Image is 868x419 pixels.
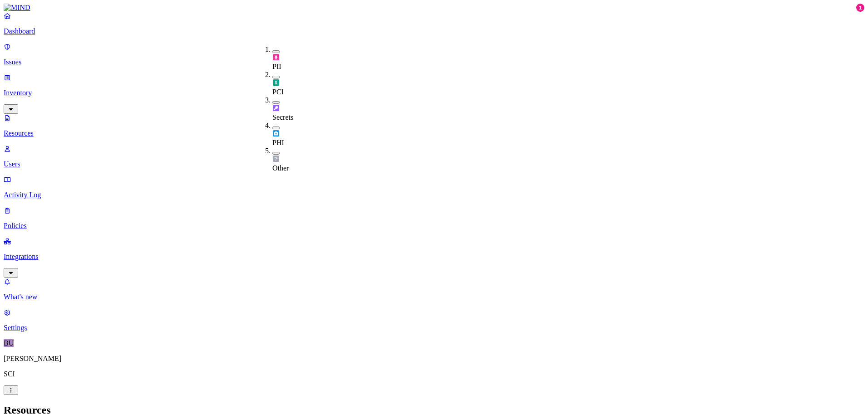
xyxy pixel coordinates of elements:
p: Dashboard [4,27,864,35]
a: Issues [4,43,864,66]
p: Activity Log [4,191,864,199]
p: Users [4,160,864,168]
p: [PERSON_NAME] [4,355,864,363]
a: Settings [4,308,864,332]
p: Integrations [4,253,864,261]
a: Integrations [4,237,864,276]
p: Policies [4,222,864,230]
p: What's new [4,293,864,301]
span: PHI [272,139,284,146]
div: 1 [856,4,864,12]
a: Inventory [4,73,864,112]
a: Dashboard [4,12,864,35]
a: Resources [4,114,864,137]
img: pci [272,79,280,86]
img: phi [272,130,280,137]
a: Activity Log [4,175,864,199]
img: other [272,155,280,162]
span: Secrets [272,113,293,121]
a: Users [4,145,864,168]
p: Inventory [4,89,864,97]
span: BU [4,339,14,347]
span: Other [272,164,289,172]
p: Settings [4,324,864,332]
span: PCI [272,88,284,96]
p: SCI [4,370,864,378]
img: secret [272,104,280,112]
h2: Resources [4,404,864,416]
a: Policies [4,206,864,230]
img: pii [272,54,280,61]
img: MIND [4,4,30,12]
p: Resources [4,129,864,137]
a: MIND [4,4,864,12]
a: What's new [4,278,864,301]
span: PII [272,63,281,70]
p: Issues [4,58,864,66]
